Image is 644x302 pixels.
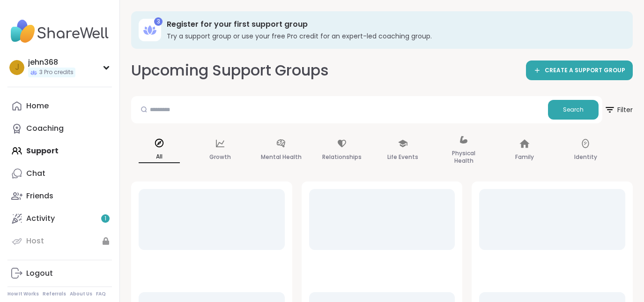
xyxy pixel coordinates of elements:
[26,168,45,179] div: Chat
[7,117,112,140] a: Coaching
[7,95,112,117] a: Home
[154,17,163,26] div: 3
[526,60,633,80] a: CREATE A SUPPORT GROUP
[545,67,625,75] span: CREATE A SUPPORT GROUP
[26,191,53,201] div: Friends
[26,236,44,246] div: Host
[7,230,112,252] a: Host
[26,101,49,111] div: Home
[574,151,597,163] p: Identity
[563,106,584,114] span: Search
[443,148,484,166] p: Physical Health
[26,213,55,224] div: Activity
[43,291,66,297] a: Referrals
[209,151,231,163] p: Growth
[131,60,329,81] h2: Upcoming Support Groups
[387,151,418,163] p: Life Events
[7,185,112,207] a: Friends
[167,19,620,30] h3: Register for your first support group
[15,61,19,74] span: j
[548,100,599,120] button: Search
[515,151,534,163] p: Family
[604,96,633,123] button: Filter
[7,291,39,297] a: How It Works
[7,207,112,230] a: Activity1
[261,151,302,163] p: Mental Health
[26,123,64,134] div: Coaching
[7,162,112,185] a: Chat
[39,68,74,76] span: 3 Pro credits
[96,291,106,297] a: FAQ
[28,57,75,68] div: jehn368
[7,262,112,285] a: Logout
[167,31,620,41] h3: Try a support group or use your free Pro credit for an expert-led coaching group.
[139,151,180,163] p: All
[322,151,362,163] p: Relationships
[604,98,633,121] span: Filter
[70,291,92,297] a: About Us
[7,15,112,48] img: ShareWell Nav Logo
[104,215,106,223] span: 1
[26,268,53,279] div: Logout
